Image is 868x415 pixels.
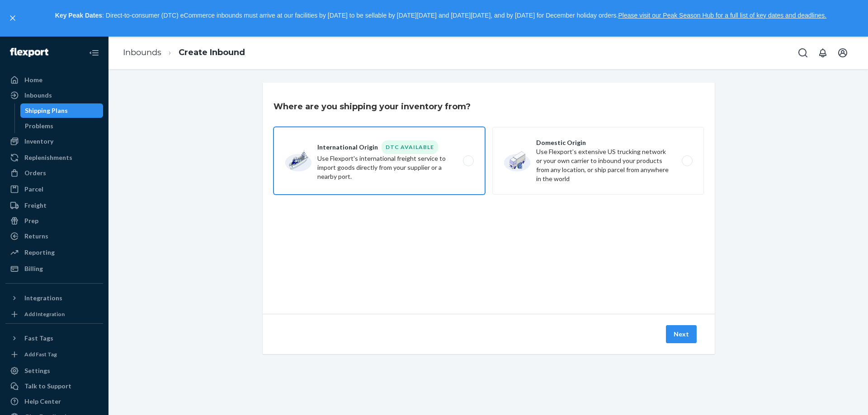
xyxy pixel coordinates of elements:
div: Shipping Plans [25,106,68,115]
div: Reporting [24,248,55,257]
a: Help Center [5,394,103,409]
div: Inbounds [24,91,52,100]
div: Settings [24,366,50,375]
div: Add Fast Tag [24,350,57,358]
button: Talk to Support [5,379,103,393]
div: Inventory [24,137,53,146]
div: Home [24,75,42,84]
img: Flexport logo [10,48,48,57]
a: Problems [20,119,104,133]
ol: breadcrumbs [116,39,252,66]
a: Billing [5,261,103,276]
a: Add Fast Tag [5,349,103,360]
div: Help Center [24,397,61,406]
p: : Direct-to-consumer (DTC) eCommerce inbounds must arrive at our facilities by [DATE] to be sella... [22,8,860,23]
a: Settings [5,364,103,378]
div: Prep [24,216,38,225]
a: Create Inbound [179,47,245,57]
a: Inbounds [123,47,161,57]
button: Next [666,325,697,343]
a: Home [5,73,103,87]
div: Fast Tags [24,334,53,343]
div: Billing [24,264,43,273]
a: Reporting [5,245,103,260]
div: Add Integration [24,310,65,318]
button: Close Navigation [85,44,103,62]
div: Problems [25,121,53,131]
button: close, [8,14,17,23]
h3: Where are you shipping your inventory from? [274,101,471,112]
div: Integrations [24,294,62,303]
button: Open notifications [814,44,832,62]
button: Open Search Box [794,44,812,62]
div: Talk to Support [24,382,71,391]
a: Parcel [5,182,103,196]
a: Prep [5,214,103,228]
div: Freight [24,201,47,210]
strong: Key Peak Dates [55,12,102,19]
a: Returns [5,229,103,243]
a: Freight [5,198,103,213]
a: Orders [5,166,103,180]
div: Replenishments [24,153,72,162]
div: Orders [24,168,46,177]
a: Shipping Plans [20,103,104,118]
div: Returns [24,232,48,241]
button: Integrations [5,291,103,305]
a: Inbounds [5,88,103,103]
div: Parcel [24,185,43,194]
span: Chat [20,6,38,14]
button: Fast Tags [5,331,103,345]
a: Inventory [5,134,103,149]
button: Open account menu [834,44,852,62]
a: Add Integration [5,309,103,320]
a: Please visit our Peak Season Hub for a full list of key dates and deadlines. [618,12,826,19]
a: Replenishments [5,150,103,165]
